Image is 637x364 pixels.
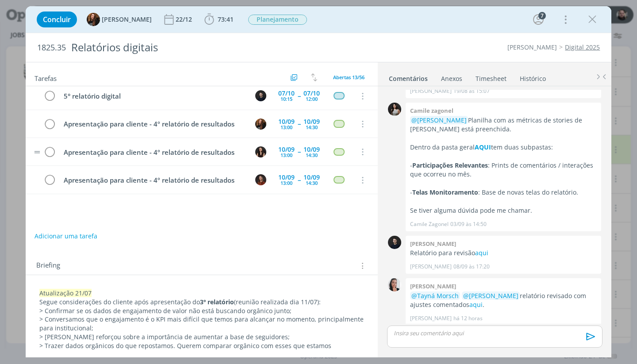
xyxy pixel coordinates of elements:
img: C [255,90,266,101]
span: 73:41 [218,15,234,23]
p: [PERSON_NAME] [410,314,452,322]
span: [PERSON_NAME] [102,16,152,23]
p: Se tiver alguma dúvida pode me chamar. [410,206,597,215]
p: Relatório para revisão [410,249,597,257]
img: I [255,146,266,157]
p: [PERSON_NAME] [410,263,452,271]
span: 19/08 às 15:07 [453,87,490,95]
img: T [87,13,100,26]
p: > Confirmar se os dados de engajamento de valor não está buscando orgânico junto; [39,307,365,315]
p: > Trazer dados orgânicos do que repostamos. Querem comparar orgânico com esses que estamos aprese... [39,341,365,359]
img: drag-icon.svg [34,151,40,153]
div: Apresentação para cliente - 4º relatório de resultados [60,175,247,186]
div: 07/10 [303,90,320,96]
button: Concluir [37,11,77,27]
div: 14:30 [306,180,318,185]
div: 13:00 [280,180,292,185]
span: 08/09 às 17:20 [453,263,490,271]
div: 10/09 [278,146,295,153]
p: Camile Zagonel [410,220,449,228]
img: C [388,103,401,116]
div: dialog [26,6,612,357]
span: -- [298,177,300,183]
span: -- [298,93,300,99]
span: conseguimos ter dados orgânicos das "repostagens"?); [121,350,283,359]
p: > Conversamos que o engajamento é o KPI mais difícil que temos para alcançar no momento, principa... [39,315,365,333]
p: [PERSON_NAME] [410,87,452,95]
span: há 12 horas [453,314,483,322]
span: Concluir [43,16,71,23]
p: > [PERSON_NAME] reforçou sobre a importância de aumentar a base de seguidores; [39,333,365,341]
div: 13:00 [280,153,292,157]
button: T[PERSON_NAME] [87,13,152,26]
button: 73:41 [202,12,236,27]
a: aqui [469,300,483,309]
div: 10/09 [303,146,320,153]
span: Briefing [36,260,60,272]
button: 7 [531,12,545,27]
button: T [254,117,267,130]
div: Apresentação para cliente - 4º relatório de resultados [60,147,247,158]
button: Adicionar uma tarefa [34,228,98,244]
img: arrow-down-up.svg [311,73,317,81]
span: @[PERSON_NAME] [463,291,518,300]
div: 14:30 [306,125,318,130]
img: C [388,236,401,249]
span: Tarefas [35,72,57,83]
a: Timesheet [475,70,507,83]
b: [PERSON_NAME] [410,240,456,248]
span: 1825.35 [37,43,66,53]
p: Dentro da pasta geral tem duas subpastas: [410,143,597,152]
span: (reunião realizada dia 11/07): [234,298,321,306]
p: - : Prints de comentários / interações que ocorreu no mês. [410,161,597,179]
div: 22/12 [176,16,194,23]
span: @Tayná Morsch [411,291,459,300]
span: -- [298,121,300,127]
span: Atualização 21/07 [39,289,92,297]
p: relatório revisado com ajustes comentados . [410,291,597,310]
div: 10/09 [303,119,320,125]
a: [PERSON_NAME] [507,43,557,51]
span: Planejamento [248,15,307,25]
div: 7 [538,12,546,19]
div: Anexos [441,74,462,83]
div: 14:30 [306,153,318,157]
strong: Participações Relevantes [412,161,488,169]
a: Histórico [519,70,546,83]
strong: 3º relatório [200,298,234,306]
span: Segue considerações do cliente após apresentação do [39,298,200,306]
button: M [254,173,267,187]
div: Relatórios digitais [68,37,362,58]
span: -- [298,149,300,155]
button: C [254,89,267,103]
div: 10:15 [280,96,292,101]
div: Apresentação para cliente - 4º relatório de resultados [60,119,247,130]
img: C [388,278,401,291]
button: I [254,145,267,158]
b: Camile zagonel [410,107,453,115]
a: AQUI [475,143,491,151]
div: 12:00 [306,96,318,101]
div: 13:00 [280,125,292,130]
img: M [255,174,266,185]
a: Comentários [388,70,428,83]
p: Planilha com as métricas de stories de [PERSON_NAME] está preenchida. [410,116,597,134]
div: 10/09 [303,174,320,180]
strong: Telas Monitoramento [412,188,478,196]
div: 10/09 [278,119,295,125]
b: [PERSON_NAME] [410,282,456,290]
a: aqui [475,249,488,257]
div: 5° relatório digital [60,91,247,102]
span: Abertas 13/56 [333,74,365,80]
div: 07/10 [278,90,295,96]
div: 10/09 [278,174,295,180]
a: Digital 2025 [565,43,600,51]
span: @[PERSON_NAME] [411,116,467,124]
span: 03/09 às 14:50 [450,220,487,228]
p: - : Base de novas telas do relatório. [410,188,597,197]
img: T [255,119,266,130]
button: Planejamento [248,14,307,25]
